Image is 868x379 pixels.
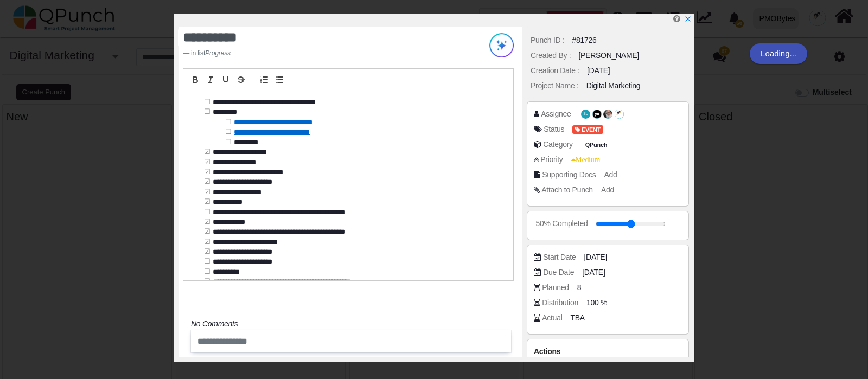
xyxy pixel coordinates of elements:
u: Progress [205,49,231,57]
img: Try writing with AI [489,33,514,57]
div: #81726 [572,35,597,46]
img: avatar [592,110,602,119]
div: Assignee [541,108,571,120]
a: x [684,15,692,23]
div: Punch ID : [531,35,565,46]
div: Distribution [542,297,578,309]
div: Planned [542,282,569,293]
div: Digital Marketing [586,80,641,92]
i: Edit Punch [673,15,680,23]
div: Created By : [531,50,571,61]
span: [DATE] [584,252,607,263]
div: [DATE] [587,65,610,76]
div: Attach to Punch [541,184,593,196]
span: 100 % [586,297,607,309]
span: Safi Ullah [581,110,590,119]
span: EVENT [572,125,603,134]
cite: Source Title [205,49,231,57]
i: No Comments [191,319,238,328]
div: Supporting Docs [542,169,596,181]
footer: in list [183,48,456,58]
div: Due Date [543,267,574,278]
span: Aamir Pmobytes [615,110,624,119]
span: TBA [570,312,584,324]
div: Actual [542,312,562,324]
span: Medium [571,156,601,163]
span: 8 [577,282,582,293]
span: Tousiq [603,110,612,119]
div: Category [543,139,573,150]
span: Actions [534,347,560,356]
span: Add [604,170,617,179]
div: [PERSON_NAME] [578,50,639,61]
span: <div><span class="badge badge-secondary" style="background-color: #F44E3B"> <i class="fa fa-tag p... [572,124,603,135]
div: Project Name : [531,80,579,92]
div: Creation Date : [531,65,579,76]
div: Start Date [543,252,576,263]
div: Loading... [750,43,807,64]
svg: x [684,15,692,23]
span: Add [601,185,614,194]
span: [DATE] [582,267,605,278]
span: QPunch [583,140,609,150]
span: SU [583,112,588,116]
img: avatar [603,110,612,119]
div: Priority [540,154,563,165]
span: Yaasar [592,110,602,119]
div: Status [544,124,564,135]
img: avatar [615,110,624,119]
div: 50% Completed [536,218,588,229]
